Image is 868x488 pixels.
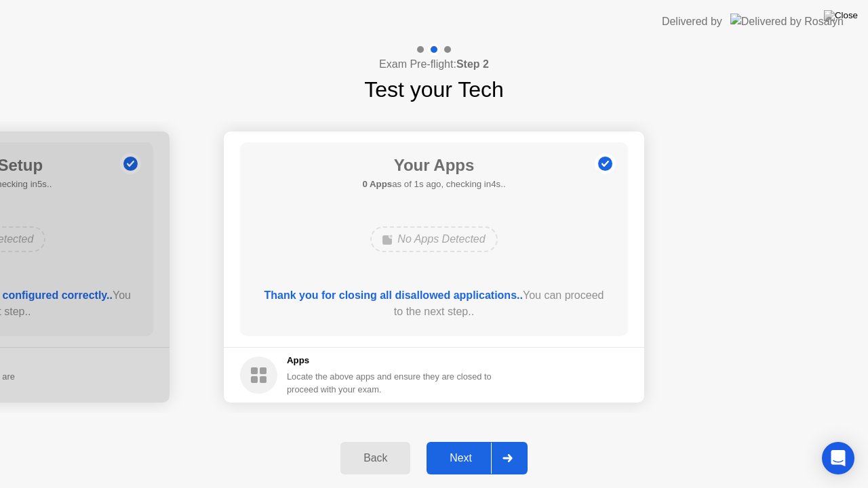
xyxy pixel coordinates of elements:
div: Open Intercom Messenger [822,442,854,474]
div: No Apps Detected [370,226,497,252]
b: 0 Apps [362,179,392,189]
h1: Your Apps [362,153,505,178]
div: Back [344,452,406,464]
div: Locate the above apps and ensure they are closed to proceed with your exam. [287,370,492,396]
button: Next [427,442,528,474]
b: Thank you for closing all disallowed applications.. [264,289,523,301]
h5: Apps [287,354,492,367]
b: Step 2 [456,58,489,70]
div: Next [431,452,491,464]
h4: Exam Pre-flight: [379,56,489,73]
div: Delivered by [662,14,722,30]
h1: Test your Tech [364,73,504,106]
img: Delivered by Rosalyn [730,14,844,29]
div: You can proceed to the next step.. [260,287,609,320]
button: Back [340,442,410,474]
h5: as of 1s ago, checking in4s.. [362,178,505,191]
img: Close [824,10,858,21]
